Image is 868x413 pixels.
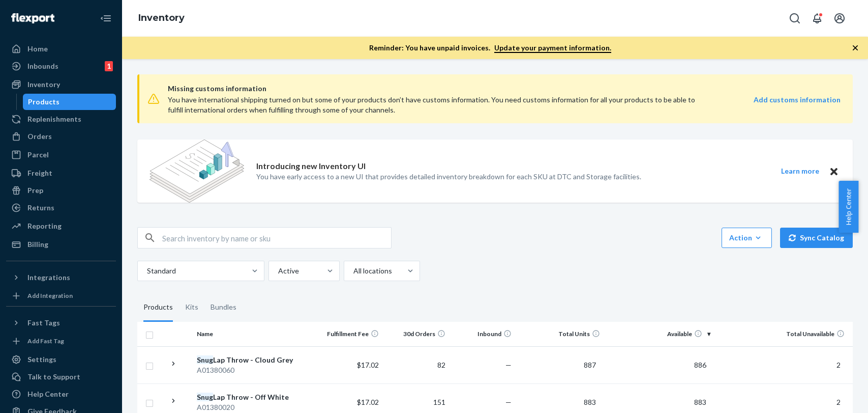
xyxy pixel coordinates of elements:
[27,372,80,382] div: Talk to Support
[369,43,611,53] p: Reminder: You have unpaid invoices.
[197,393,213,401] em: Snug
[6,236,116,253] a: Billing
[6,351,116,368] a: Settings
[6,290,116,302] a: Add Integration
[754,95,841,115] a: Add customs information
[6,218,116,234] a: Reporting
[829,8,850,29] button: Open account menu
[197,355,313,365] div: Lap Throw - Cloud Grey
[105,61,113,71] div: 1
[256,160,366,172] p: Introducing new Inventory UI
[450,322,516,346] th: Inbound
[96,8,116,29] button: Close Navigation
[690,361,710,369] span: 886
[27,168,52,178] div: Freight
[690,398,710,406] span: 883
[827,165,841,178] button: Close
[494,43,611,53] a: Update your payment information.
[27,389,69,399] div: Help Center
[6,369,116,385] button: Talk to Support
[317,322,383,346] th: Fulfillment Fee
[722,228,772,248] button: Action
[27,61,58,71] div: Inbounds
[27,291,73,300] div: Add Integration
[27,114,81,124] div: Replenishments
[505,398,512,406] span: —
[27,150,49,160] div: Parcel
[143,293,173,322] div: Products
[516,322,604,346] th: Total Units
[168,82,841,95] span: Missing customs information
[352,266,353,276] input: All locations
[11,13,54,23] img: Flexport logo
[580,361,600,369] span: 887
[211,293,236,322] div: Bundles
[27,44,48,54] div: Home
[185,293,198,322] div: Kits
[714,322,853,346] th: Total Unavailable
[6,76,116,93] a: Inventory
[27,272,70,283] div: Integrations
[6,128,116,145] a: Orders
[6,386,116,402] a: Help Center
[6,335,116,347] a: Add Fast Tag
[807,8,827,29] button: Open notifications
[6,200,116,216] a: Returns
[27,354,56,365] div: Settings
[27,79,60,90] div: Inventory
[6,182,116,199] a: Prep
[130,4,193,33] ol: breadcrumbs
[357,361,379,369] span: $17.02
[162,228,391,248] input: Search inventory by name or sku
[23,94,116,110] a: Products
[832,361,845,369] span: 2
[28,97,59,107] div: Products
[774,165,825,178] button: Learn more
[803,382,858,408] iframe: Opens a widget where you can chat to one of our agents
[27,318,60,328] div: Fast Tags
[197,402,313,412] div: A01380020
[193,322,317,346] th: Name
[27,131,52,142] div: Orders
[6,58,116,74] a: Inbounds1
[383,346,449,383] td: 82
[146,266,147,276] input: Standard
[256,172,641,182] p: You have early access to a new UI that provides detailed inventory breakdown for each SKU at DTC ...
[149,140,244,203] img: new-reports-banner-icon.82668bd98b6a51aee86340f2a7b77ae3.png
[27,337,64,345] div: Add Fast Tag
[383,322,449,346] th: 30d Orders
[168,95,706,115] div: You have international shipping turned on but some of your products don’t have customs informatio...
[6,41,116,57] a: Home
[604,322,714,346] th: Available
[785,8,805,29] button: Open Search Box
[138,12,185,23] a: Inventory
[197,365,313,375] div: A01380060
[6,165,116,181] a: Freight
[6,315,116,331] button: Fast Tags
[197,355,213,364] em: Snug
[839,181,858,233] button: Help Center
[27,221,62,231] div: Reporting
[6,269,116,286] button: Integrations
[277,266,278,276] input: Active
[357,398,379,406] span: $17.02
[505,361,512,369] span: —
[27,185,43,196] div: Prep
[6,111,116,127] a: Replenishments
[197,392,313,402] div: Lap Throw - Off White
[6,147,116,163] a: Parcel
[780,228,853,248] button: Sync Catalog
[580,398,600,406] span: 883
[27,203,54,213] div: Returns
[27,239,48,250] div: Billing
[729,233,764,243] div: Action
[754,95,841,104] strong: Add customs information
